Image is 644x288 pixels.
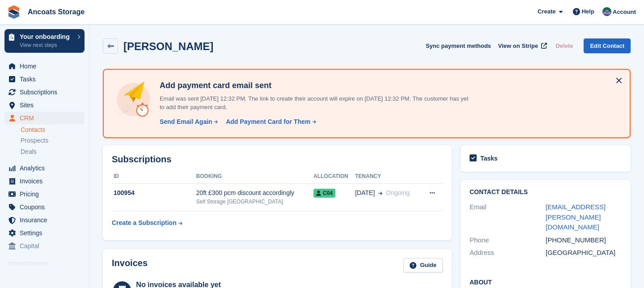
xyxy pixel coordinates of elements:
[21,136,85,145] a: Prospects
[355,169,420,184] th: Tenancy
[314,189,335,198] span: C04
[114,80,153,119] img: add-payment-card-4dbda4983b697a7845d177d07a5d71e8a16f1ec00487972de202a45f1e8132f5.svg
[4,188,85,200] a: menu
[112,218,177,228] div: Create a Subscription
[4,29,85,53] a: Your onboarding View next steps
[4,60,85,72] a: menu
[196,188,314,198] div: 20ft £300 pcm discount accordingly
[495,38,549,53] a: View on Stripe
[196,198,314,206] div: Self Storage [GEOGRAPHIC_DATA]
[226,117,310,127] div: Add Payment Card for Them
[112,154,443,165] h2: Subscriptions
[546,235,622,246] div: [PHONE_NUMBER]
[4,99,85,111] a: menu
[20,60,73,72] span: Home
[582,7,594,16] span: Help
[112,215,182,231] a: Create a Subscription
[4,175,85,187] a: menu
[20,227,73,239] span: Settings
[4,240,85,252] a: menu
[20,86,73,98] span: Subscriptions
[4,227,85,239] a: menu
[20,188,73,200] span: Pricing
[112,258,148,273] h2: Invoices
[4,86,85,98] a: menu
[4,112,85,124] a: menu
[20,34,73,40] p: Your onboarding
[20,41,73,49] p: View next steps
[403,258,443,273] a: Guide
[160,117,212,127] div: Send Email Again
[355,188,375,198] span: [DATE]
[20,240,73,252] span: Capital
[546,248,622,258] div: [GEOGRAPHIC_DATA]
[222,117,317,127] a: Add Payment Card for Them
[112,169,196,184] th: ID
[4,162,85,174] a: menu
[584,38,631,53] a: Edit Contact
[314,169,355,184] th: Allocation
[538,7,555,16] span: Create
[21,136,48,145] span: Prospects
[470,189,622,196] h2: Contact Details
[4,214,85,226] a: menu
[470,248,546,258] div: Address
[20,99,73,111] span: Sites
[546,203,606,231] a: [EMAIL_ADDRESS][PERSON_NAME][DOMAIN_NAME]
[20,175,73,187] span: Invoices
[386,189,410,196] span: Ongoing
[498,42,538,51] span: View on Stripe
[20,112,73,124] span: CRM
[21,148,37,156] span: Deals
[552,38,576,53] button: Delete
[480,154,498,162] h2: Tasks
[156,80,469,91] h4: Add payment card email sent
[196,169,314,184] th: Booking
[20,73,73,85] span: Tasks
[613,8,636,17] span: Account
[8,260,89,269] span: Storefront
[426,38,491,53] button: Sync payment methods
[123,40,213,52] h2: [PERSON_NAME]
[21,147,85,157] a: Deals
[4,73,85,85] a: menu
[7,5,21,19] img: stora-icon-8386f47178a22dfd0bd8f6a31ec36ba5ce8667c1dd55bd0f319d3a0aa187defe.svg
[112,188,196,198] div: 100954
[21,126,85,134] a: Contacts
[470,277,622,286] h2: About
[20,162,73,174] span: Analytics
[470,202,546,233] div: Email
[20,201,73,213] span: Coupons
[4,201,85,213] a: menu
[20,214,73,226] span: Insurance
[470,235,546,246] div: Phone
[156,94,469,112] p: Email was sent [DATE] 12:32 PM. The link to create their account will expire on [DATE] 12:32 PM. ...
[24,4,88,19] a: Ancoats Storage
